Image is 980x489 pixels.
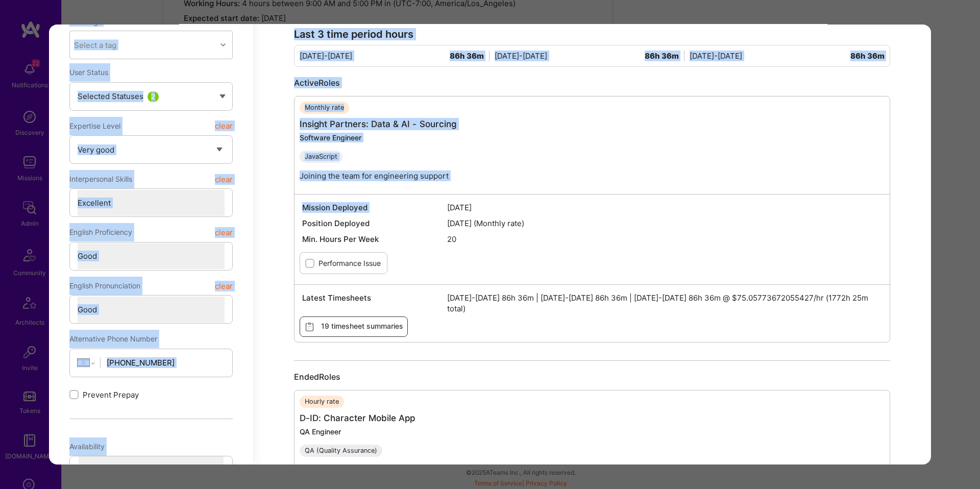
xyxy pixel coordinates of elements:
button: 19 timesheet summaries [300,317,408,337]
div: [DATE]-[DATE] [300,51,495,62]
span: Mission Deployed [302,203,447,213]
input: +1 (000) 000-0000 [107,350,225,376]
span: Alternative Phone Number [69,335,157,344]
button: clear [215,117,233,135]
span: Latest Timesheets [302,293,447,314]
span: Expertise Level [69,117,120,135]
div: [DATE]-[DATE] [690,51,885,62]
span: User Status [69,68,108,77]
a: D-ID: Character Mobile App [300,413,415,424]
span: 86h 36m [850,51,885,62]
label: Performance Issue [318,258,381,269]
span: English Proficiency [69,224,132,242]
div: Ended Roles [294,372,890,383]
i: icon Chevron [220,43,226,48]
span: Selected Statuses [78,91,143,101]
div: Availability [69,437,233,456]
span: Position Deployed [302,218,447,229]
span: [DATE] [447,203,882,213]
i: icon Timesheets [304,322,315,332]
button: clear [215,224,233,242]
div: Select a tag [74,40,116,51]
div: QA (Quality Assurance) [300,445,382,457]
div: Hourly rate [300,396,344,408]
span: Min. Hours Per Week [302,234,447,245]
div: QA Engineer [300,427,895,437]
p: Joining the team for engineering support [300,171,456,182]
div: 2 [148,91,159,102]
div: Active Roles [294,78,890,89]
span: 20 [447,234,882,245]
a: Insight Partners: Data & AI - Sourcing [300,119,456,130]
button: clear [215,170,233,188]
div: Last 3 time period hours [294,30,890,40]
span: Interpersonal Skills [69,170,132,188]
div: [DATE]-[DATE] [495,51,690,62]
span: 19 timesheet summaries [304,322,403,333]
span: English Pronunciation [69,277,140,295]
span: 86h 36m [645,51,684,62]
span: 86h 36m [450,51,489,62]
span: [DATE]-[DATE] 86h 36m | [DATE]-[DATE] 86h 36m | [DATE]-[DATE] 86h 36m @ $75.05773672055427/hr (17... [447,293,882,314]
div: Monthly rate [300,102,349,114]
div: JavaScript [300,151,342,163]
div: modal [49,25,931,464]
img: caret [219,94,226,99]
span: [DATE] (Monthly rate) [447,218,882,229]
span: Prevent Prepay [83,389,139,400]
div: Software Engineer [300,133,456,143]
button: clear [215,277,233,295]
